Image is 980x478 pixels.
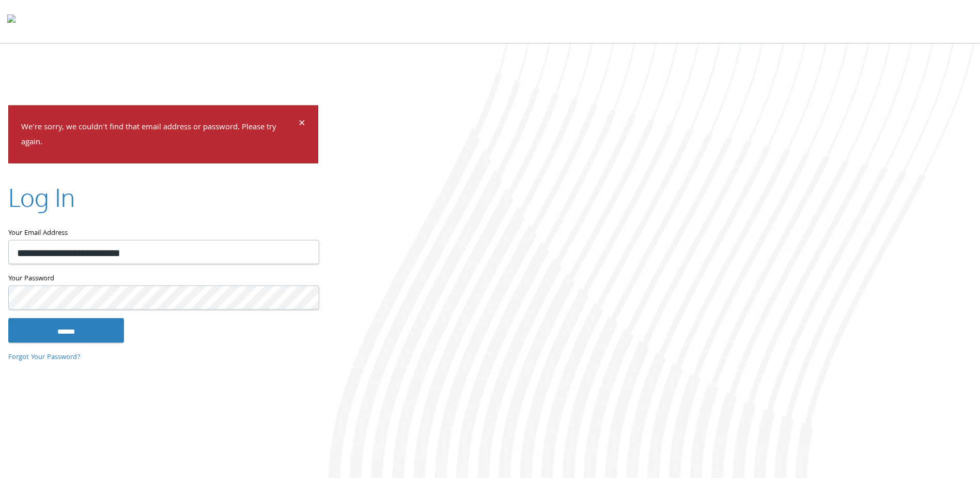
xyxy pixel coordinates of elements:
[299,114,305,135] span: ×
[8,272,318,285] label: Your Password
[8,180,75,214] h2: Log In
[7,11,15,32] img: todyl-logo-dark.svg
[8,352,81,363] a: Forgot Your Password?
[299,118,305,131] button: Dismiss alert
[21,121,297,151] p: We're sorry, we couldn't find that email address or password. Please try again.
